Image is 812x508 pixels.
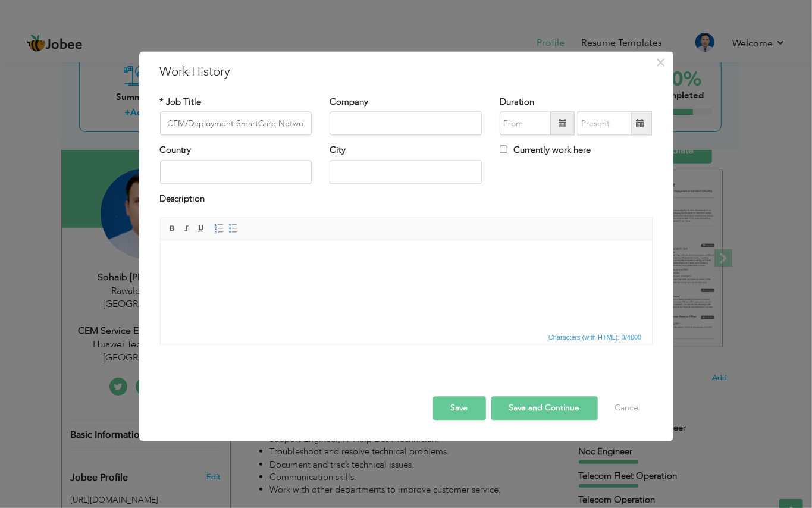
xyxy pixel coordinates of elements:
button: Cancel [603,397,653,421]
input: Currently work here [500,146,507,153]
input: From [500,112,551,136]
a: Insert/Remove Bulleted List [227,222,240,236]
label: Currently work here [500,145,591,157]
label: Country [160,145,192,157]
label: City [330,145,346,157]
a: Italic [180,222,193,236]
label: Company [330,96,368,108]
div: Statistics [546,333,645,343]
iframe: Rich Text Editor, workEditor [161,241,652,330]
button: Save [433,397,486,421]
button: Close [651,53,670,72]
span: Characters (with HTML): 0/4000 [546,333,644,343]
button: Save and Continue [491,397,598,421]
label: Duration [500,96,534,108]
h3: Work History [160,63,653,81]
label: Description [160,193,205,205]
a: Insert/Remove Numbered List [212,222,225,236]
label: * Job Title [160,96,202,108]
a: Underline [195,222,208,236]
a: Bold [166,222,179,236]
input: Present [578,112,632,136]
span: × [656,52,666,73]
